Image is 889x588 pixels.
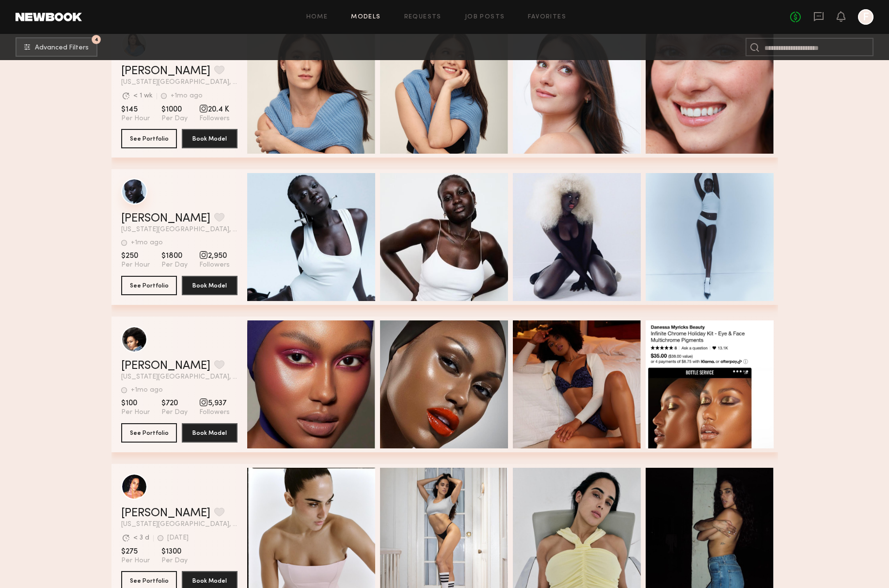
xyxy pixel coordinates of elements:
span: Per Hour [121,114,150,123]
button: Book Model [182,423,238,443]
span: $275 [121,547,150,556]
div: < 1 wk [133,93,153,99]
span: Followers [199,408,230,417]
button: 4Advanced Filters [16,37,97,57]
a: Job Posts [465,14,505,20]
span: Per Day [161,114,188,123]
a: [PERSON_NAME] [121,508,210,519]
button: See Portfolio [121,423,177,443]
a: Models [351,14,381,20]
a: [PERSON_NAME] [121,213,210,224]
button: See Portfolio [121,276,177,295]
span: $250 [121,251,150,261]
span: Followers [199,261,230,270]
span: Followers [199,114,230,123]
span: Advanced Filters [35,45,89,51]
span: 4 [95,37,98,42]
a: Favorites [528,14,566,20]
div: +1mo ago [131,387,163,394]
span: $1800 [161,251,188,261]
span: 20.4 K [199,105,230,114]
span: Per Hour [121,556,150,565]
span: 5,937 [199,398,230,408]
span: Per Hour [121,261,150,270]
a: [PERSON_NAME] [121,360,210,372]
span: $720 [161,398,188,408]
span: Per Day [161,556,188,565]
span: $145 [121,105,150,114]
a: [PERSON_NAME] [121,65,210,77]
div: < 3 d [133,535,149,541]
button: See Portfolio [121,129,177,148]
span: $1300 [161,547,188,556]
span: $100 [121,398,150,408]
span: $1000 [161,105,188,114]
button: Book Model [182,129,238,148]
div: +1mo ago [171,93,203,99]
a: Home [306,14,328,20]
div: [DATE] [167,535,189,541]
span: 2,950 [199,251,230,261]
button: Book Model [182,276,238,295]
span: [US_STATE][GEOGRAPHIC_DATA], [GEOGRAPHIC_DATA] [121,374,238,381]
span: [US_STATE][GEOGRAPHIC_DATA], [GEOGRAPHIC_DATA] [121,521,238,528]
span: [US_STATE][GEOGRAPHIC_DATA], [GEOGRAPHIC_DATA] [121,79,238,86]
span: Per Day [161,408,188,417]
a: Requests [404,14,442,20]
a: F [858,9,873,25]
span: Per Day [161,261,188,270]
span: Per Hour [121,408,150,417]
span: [US_STATE][GEOGRAPHIC_DATA], [GEOGRAPHIC_DATA] [121,226,238,233]
div: +1mo ago [131,239,163,246]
